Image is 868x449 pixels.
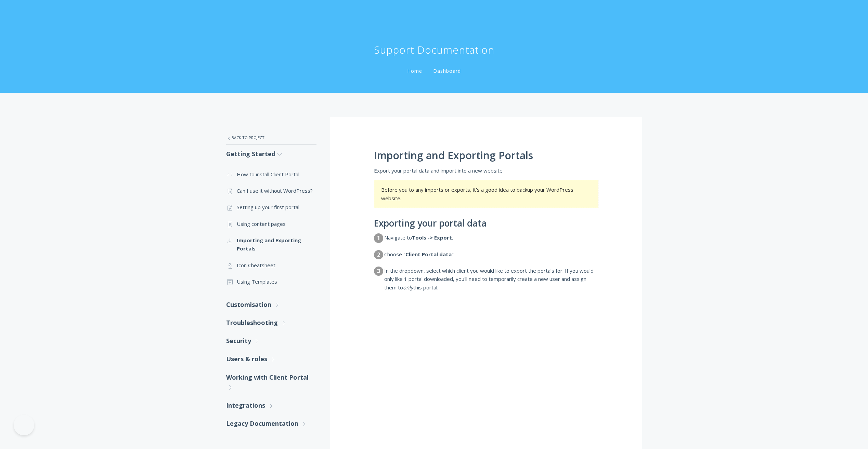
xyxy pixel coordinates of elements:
[374,150,598,161] h1: Importing and Exporting Portals
[374,166,598,175] p: Export your portal data and import into a new website
[14,415,34,435] iframe: Toggle Customer Support
[226,257,316,273] a: Icon Cheatsheet
[432,68,462,74] a: Dashboard
[384,233,598,248] dd: Navigate to .
[226,296,316,314] a: Customisation
[226,273,316,290] a: Using Templates
[226,145,316,163] a: Getting Started
[226,131,316,145] a: Back to Project
[374,180,598,208] section: Before you to any imports or exports, it's a good idea to backup your WordPress website.
[403,284,413,291] em: only
[226,332,316,350] a: Security
[374,233,383,243] dt: 1
[405,251,452,258] strong: Client Portal data
[374,218,598,229] h2: Exporting your portal data
[226,199,316,215] a: Setting up your first portal
[384,250,598,265] dd: Choose " "
[374,43,494,57] h1: Support Documentation
[226,396,316,414] a: Integrations
[412,234,452,241] strong: Tools -> Export
[226,414,316,433] a: Legacy Documentation
[226,368,316,397] a: Working with Client Portal
[226,216,316,232] a: Using content pages
[226,314,316,332] a: Troubleshooting
[374,267,383,276] dt: 3
[406,68,424,74] a: Home
[226,232,316,257] a: Importing and Exporting Portals
[226,166,316,182] a: How to install Client Portal
[226,182,316,199] a: Can I use it without WordPress?
[226,350,316,368] a: Users & roles
[374,250,383,259] dt: 2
